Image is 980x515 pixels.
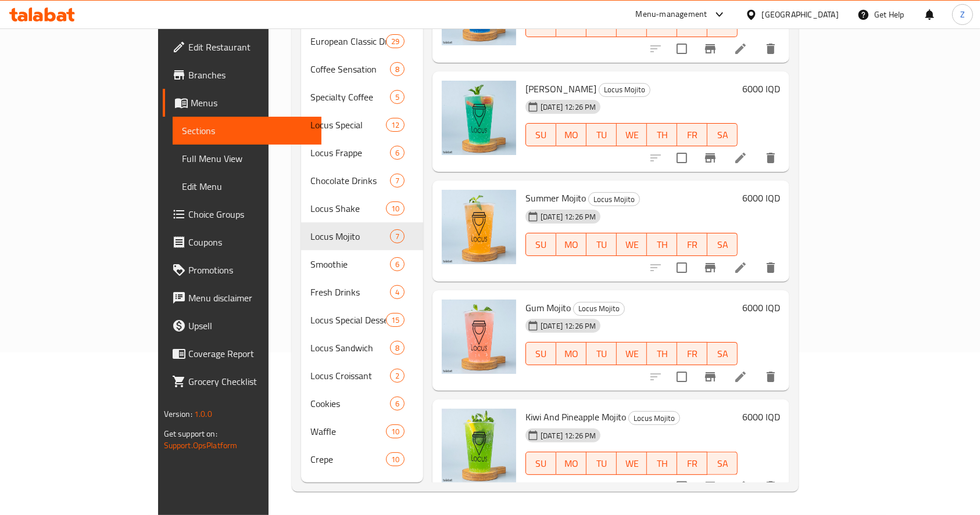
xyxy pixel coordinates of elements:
button: TU [586,452,617,475]
span: Coupons [188,235,313,249]
button: SU [525,452,556,475]
button: FR [677,342,707,365]
img: Kiwi And Pineapple Mojito [442,409,516,483]
span: Locus Special Desserts [310,313,386,327]
div: items [386,201,405,215]
span: TH [652,345,673,362]
span: 6 [391,398,404,409]
button: TH [647,452,677,475]
span: Select to update [670,365,694,389]
span: FR [682,345,703,362]
span: TU [591,236,612,253]
button: TU [586,233,617,256]
span: Waffle [310,424,386,438]
span: TU [591,17,612,34]
span: 2 [391,370,404,381]
a: Edit menu item [734,42,747,56]
div: items [390,341,405,355]
div: Fresh Drinks4 [301,278,423,306]
a: Edit menu item [734,370,747,384]
button: MO [556,342,586,365]
div: Locus Special Desserts15 [301,306,423,334]
span: Locus Frappe [310,146,390,160]
span: Select to update [670,474,694,499]
span: Locus Sandwich [310,341,390,355]
span: Kiwi And Pineapple Mojito [525,408,626,426]
span: Version: [164,406,192,422]
span: MO [561,17,582,34]
span: Locus Mojito [629,412,679,425]
span: [DATE] 12:26 PM [536,211,600,222]
span: MO [561,127,582,143]
span: TU [591,345,612,362]
div: Chocolate Drinks [310,174,390,188]
div: Locus Croissant2 [301,362,423,390]
span: TH [652,236,673,253]
a: Grocery Checklist [163,368,322,395]
div: Crepe10 [301,445,423,473]
img: Ayanapa Mojito [442,81,516,155]
h6: 6000 IQD [742,300,780,316]
span: FR [682,236,703,253]
span: Menus [191,96,313,110]
button: Branch-specific-item [696,254,724,282]
span: SU [531,236,552,253]
span: 10 [387,426,404,437]
span: Fresh Drinks [310,285,390,299]
div: Smoothie6 [301,250,423,278]
span: Select to update [670,146,694,170]
nav: Menu sections [301,23,423,478]
a: Sections [173,117,322,145]
span: 6 [391,147,404,159]
a: Choice Groups [163,200,322,228]
span: [DATE] 12:26 PM [536,320,600,332]
span: Choice Groups [188,207,313,221]
span: SA [712,345,733,362]
span: Crepe [310,452,386,466]
button: WE [617,452,647,475]
a: Branches [163,61,322,89]
button: TU [586,342,617,365]
span: SA [712,127,733,143]
a: Coupons [163,228,322,256]
span: FR [682,17,703,34]
span: Coverage Report [188,347,313,361]
span: Edit Menu [182,179,313,193]
span: SA [712,236,733,253]
span: FR [682,455,703,472]
span: Locus Shake [310,201,386,215]
span: Sections [182,124,313,138]
a: Menu disclaimer [163,284,322,312]
span: [DATE] 12:26 PM [536,102,600,113]
a: Edit menu item [734,151,747,165]
div: items [390,90,405,104]
button: delete [757,254,785,282]
div: Waffle10 [301,417,423,445]
div: Locus Mojito [310,229,390,243]
h6: 6000 IQD [742,409,780,425]
h6: 6000 IQD [742,81,780,97]
span: WE [621,345,642,362]
div: Coffee Sensation8 [301,55,423,83]
a: Edit menu item [734,480,747,494]
div: [GEOGRAPHIC_DATA] [762,8,839,21]
span: Locus Mojito [599,83,650,96]
span: SU [531,127,552,143]
span: 1.0.0 [194,406,212,422]
span: Locus Croissant [310,369,390,383]
div: Locus Sandwich8 [301,334,423,362]
button: Branch-specific-item [696,144,724,172]
button: TU [586,123,617,146]
span: Promotions [188,263,313,277]
button: delete [757,473,785,500]
span: Menu disclaimer [188,291,313,305]
span: Upsell [188,319,313,333]
div: items [386,313,405,327]
span: Cookies [310,397,390,410]
a: Menus [163,89,322,117]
